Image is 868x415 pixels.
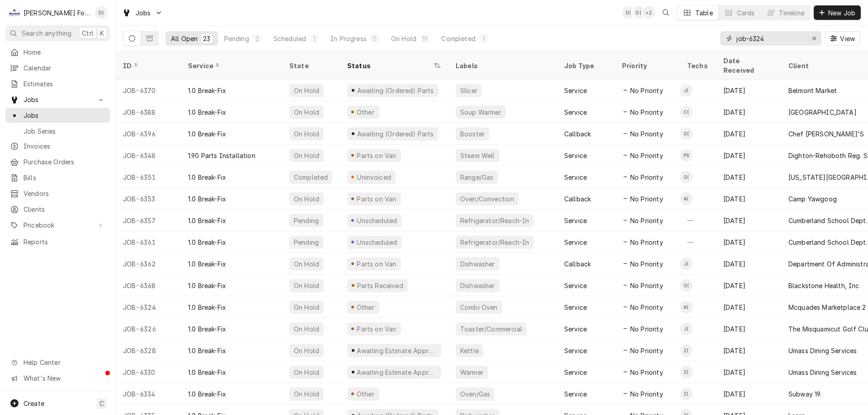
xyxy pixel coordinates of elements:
div: JOB-6348 [116,145,181,166]
div: D( [95,6,108,19]
div: [DATE] [716,145,781,166]
div: Umass Dining Services [788,368,857,377]
div: PS [680,149,693,162]
div: 1.0 Break-Fix [188,216,226,225]
div: [DATE] [716,101,781,123]
button: Search anythingCtrlK [5,25,110,41]
div: Parts on Van [356,151,397,160]
input: Keyword search [736,31,804,46]
span: No Priority [630,324,663,334]
div: Cards [737,8,755,18]
button: Erase input [807,31,821,46]
div: Gabe Collazo (127)'s Avatar [680,127,693,140]
div: Chef [PERSON_NAME]'S [788,129,864,139]
div: JOB-6388 [116,101,181,123]
span: No Priority [630,86,663,95]
div: Service [564,303,587,312]
div: Gabe Collazo (127)'s Avatar [680,279,693,292]
a: Reports [5,234,110,249]
div: [DATE] [716,188,781,210]
div: Parts on Van [356,259,397,269]
div: + 2 [642,6,655,19]
div: JOB-6370 [116,79,181,101]
div: On Hold [293,346,320,355]
div: Z( [680,387,693,400]
span: Pricebook [24,220,92,230]
span: What's New [24,373,104,383]
div: JOB-6368 [116,275,181,296]
div: 1.0 Break-Fix [188,238,226,247]
div: [DATE] [716,318,781,340]
div: Service [564,238,587,247]
div: Range/Gas [459,173,494,182]
span: No Priority [630,389,663,399]
a: Go to Jobs [118,5,166,20]
span: Clients [24,205,105,214]
div: 1.0 Break-Fix [188,303,226,312]
div: J( [680,257,693,270]
div: Service [564,173,587,182]
div: Service [564,107,587,117]
div: 1 [481,34,486,43]
div: David Testa (92)'s Avatar [632,6,645,19]
div: Awaiting Estimate Approval [356,368,438,377]
a: Invoices [5,139,110,154]
div: 1.0 Break-Fix [188,173,226,182]
div: Slicer [459,86,478,95]
div: 19 [422,34,428,43]
div: In Progress [330,34,367,43]
div: James Lunney (128)'s Avatar [680,257,693,270]
div: On Hold [391,34,416,43]
span: No Priority [630,173,663,182]
div: Z( [680,366,693,378]
div: Other [355,303,376,312]
span: Ctrl [82,28,94,38]
div: On Hold [293,86,320,95]
div: JOB-6324 [116,296,181,318]
div: Oven/Gas [459,389,491,399]
span: No Priority [630,281,663,290]
div: Techs [687,61,709,70]
a: Clients [5,202,110,217]
div: Completed [441,34,475,43]
span: K [100,28,104,38]
span: Job Series [24,126,105,136]
div: Cumberland School Dept. [788,238,868,247]
div: Steam Well [459,151,496,160]
div: Kettle [459,346,480,355]
div: Parts Received [356,281,404,290]
button: New Job [814,5,861,20]
div: Dishwasher [459,259,496,269]
a: Estimates [5,76,110,91]
div: 1.0 Break-Fix [188,281,226,290]
div: Awaiting (Ordered) Parts [356,129,434,139]
div: Timeline [779,8,804,18]
div: Service [564,368,587,377]
div: JOB-6396 [116,123,181,145]
span: Jobs [24,95,92,104]
a: Go to What's New [5,371,110,386]
div: Belmont Market [788,86,837,95]
div: M [8,6,21,19]
div: [DATE] [716,296,781,318]
div: On Hold [293,107,320,117]
span: No Priority [630,368,663,377]
div: 1 [311,34,317,43]
div: [DATE] [716,275,781,296]
div: Service [564,346,587,355]
div: Awaiting (Ordered) Parts [356,86,434,95]
span: Bills [24,173,105,182]
div: Pending [293,216,320,225]
span: No Priority [630,346,663,355]
div: G( [680,279,693,292]
div: Scheduled [274,34,306,43]
div: On Hold [293,389,320,399]
span: View [838,34,857,43]
div: Date Received [723,56,772,75]
div: G( [680,127,693,140]
span: Search anything [22,28,71,38]
div: James Lunney (128)'s Avatar [680,84,693,97]
span: No Priority [630,259,663,269]
div: JOB-6361 [116,231,181,253]
div: Callback [564,259,591,269]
